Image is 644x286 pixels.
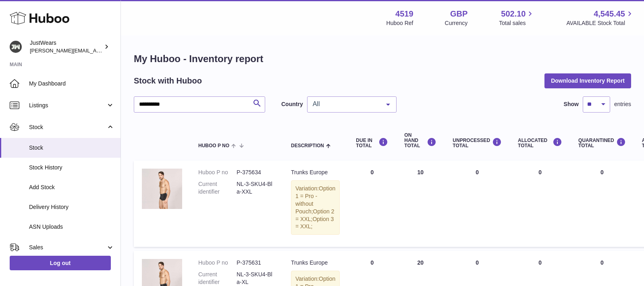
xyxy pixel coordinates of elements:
span: All [311,100,380,108]
strong: GBP [450,8,467,19]
img: josh@just-wears.com [10,41,22,53]
h1: My Huboo - Inventory report [134,52,631,65]
div: UNPROCESSED Total [453,138,502,148]
span: Option 1 = Pro - without Pouch; [295,185,335,215]
span: Huboo P no [198,143,229,148]
dt: Current identifier [198,180,237,196]
span: Listings [29,102,106,109]
div: ON HAND Total [404,133,436,149]
span: 0 [600,169,604,175]
div: Trunks Europe [291,169,340,176]
td: 0 [510,161,570,247]
span: Add Stock [29,184,114,191]
span: entries [614,100,631,108]
div: JustWears [30,39,102,54]
span: Option 2 = XXL; [295,208,334,222]
span: Sales [29,244,106,251]
span: My Dashboard [29,80,114,88]
span: Description [291,143,324,148]
img: product image [142,169,182,209]
div: Trunks Europe [291,259,340,267]
a: 4,545.45 AVAILABLE Stock Total [566,8,634,27]
a: Log out [10,256,111,270]
dd: NL-3-SKU4-Bla-XL [237,271,275,286]
a: 502.10 Total sales [499,8,535,27]
span: Delivery History [29,203,114,211]
div: QUARANTINED Total [578,138,626,148]
td: 10 [396,161,445,247]
label: Country [281,100,303,108]
div: Variation: [291,180,340,235]
dd: NL-3-SKU4-Bla-XXL [237,180,275,196]
span: 502.10 [501,8,526,19]
label: Show [564,100,579,108]
dd: P-375631 [237,259,275,267]
td: 0 [445,161,510,247]
div: DUE IN TOTAL [356,138,388,148]
dt: Current identifier [198,271,237,286]
div: Huboo Ref [386,19,413,27]
button: Download Inventory Report [544,73,631,88]
div: ALLOCATED Total [518,138,562,148]
strong: 4519 [395,8,413,19]
span: Option 3 = XXL; [295,216,334,230]
span: ASN Uploads [29,223,114,231]
span: Stock [29,123,106,131]
td: 0 [348,161,396,247]
span: AVAILABLE Stock Total [566,19,634,27]
dt: Huboo P no [198,169,237,176]
span: 4,545.45 [594,8,625,19]
h2: Stock with Huboo [134,75,202,86]
div: Currency [445,19,468,27]
span: Stock [29,144,114,152]
span: 0 [600,259,604,266]
span: [PERSON_NAME][EMAIL_ADDRESS][DOMAIN_NAME] [30,47,162,54]
dd: P-375634 [237,169,275,176]
dt: Huboo P no [198,259,237,267]
span: Stock History [29,164,114,171]
span: Total sales [499,19,535,27]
